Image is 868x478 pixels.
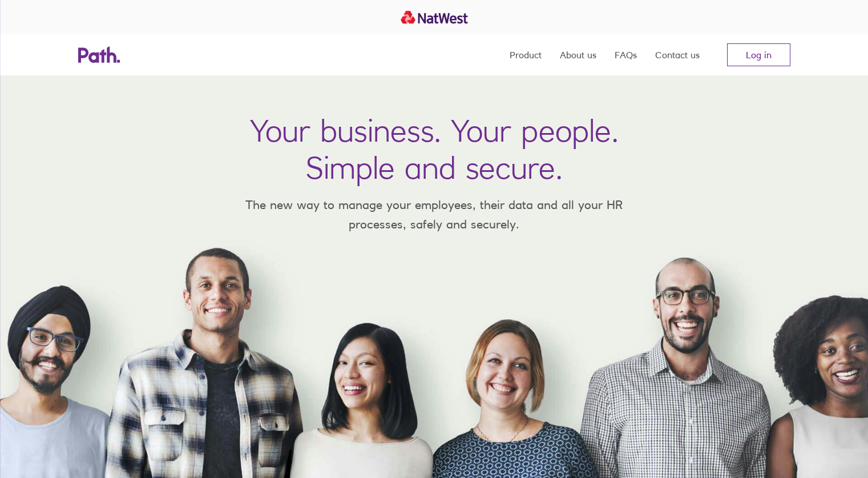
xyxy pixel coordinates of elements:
a: Contact us [655,34,700,75]
h1: Your business. Your people. Simple and secure. [250,112,619,186]
a: FAQs [615,34,637,75]
p: The new way to manage your employees, their data and all your HR processes, safely and securely. [229,195,640,234]
a: Log in [727,43,790,66]
a: Product [510,34,542,75]
a: About us [560,34,596,75]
